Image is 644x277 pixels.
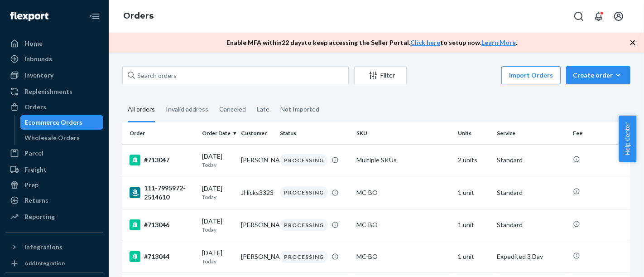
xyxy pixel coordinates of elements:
[24,243,62,252] div: Integrations
[276,122,352,144] th: Status
[202,193,234,201] p: Today
[24,259,65,267] div: Add Integration
[10,12,48,21] img: Flexport logo
[566,66,630,84] button: Create order
[237,144,276,176] td: [PERSON_NAME]
[454,144,493,176] td: 2 units
[5,209,103,224] a: Reporting
[202,152,234,169] div: [DATE]
[410,39,440,46] a: Click here
[454,122,493,144] th: Units
[122,66,349,84] input: Search orders
[569,122,630,144] th: Fee
[481,39,516,46] a: Learn More
[454,209,493,241] td: 1 unit
[501,66,561,84] button: Import Orders
[202,217,234,233] div: [DATE]
[354,66,407,84] button: Filter
[570,7,588,25] button: Open Search Box
[573,71,624,80] div: Create order
[219,97,246,121] div: Canceled
[24,102,46,112] div: Orders
[497,156,566,165] p: Standard
[5,36,103,51] a: Home
[166,97,208,121] div: Invalid address
[5,240,103,254] button: Integrations
[493,122,569,144] th: Service
[24,180,38,190] div: Prep
[5,162,103,177] a: Freight
[280,97,319,121] div: Not Imported
[5,68,103,83] a: Inventory
[610,7,628,25] button: Open account menu
[241,129,273,137] div: Customer
[202,226,234,233] p: Today
[454,241,493,272] td: 1 unit
[454,176,493,209] td: 1 unit
[128,97,155,122] div: All orders
[198,122,237,144] th: Order Date
[5,100,103,114] a: Orders
[24,196,48,205] div: Returns
[590,7,608,25] button: Open notifications
[280,186,328,199] div: PROCESSING
[355,71,406,80] div: Filter
[20,115,104,130] a: Ecommerce Orders
[5,178,103,192] a: Prep
[497,188,566,197] p: Standard
[619,116,636,162] button: Help Center
[237,209,276,241] td: [PERSON_NAME]
[226,38,517,47] p: Enable MFA within 22 days to keep accessing the Seller Portal. to setup now. .
[24,71,53,80] div: Inventory
[280,154,328,166] div: PROCESSING
[5,146,103,160] a: Parcel
[356,220,451,229] div: MC-BO
[24,149,43,158] div: Parcel
[25,133,80,142] div: Wholesale Orders
[202,258,234,265] p: Today
[257,97,269,121] div: Late
[5,193,103,208] a: Returns
[20,131,104,145] a: Wholesale Orders
[130,155,195,165] div: #713047
[116,3,161,29] ol: breadcrumbs
[202,248,234,265] div: [DATE]
[130,251,195,262] div: #713044
[5,84,103,99] a: Replenishments
[24,54,52,63] div: Inbounds
[237,241,276,272] td: [PERSON_NAME]
[280,219,328,231] div: PROCESSING
[85,7,103,25] button: Close Navigation
[25,118,83,127] div: Ecommerce Orders
[202,184,234,201] div: [DATE]
[122,122,198,144] th: Order
[24,165,47,174] div: Freight
[130,219,195,230] div: #713046
[123,11,154,21] a: Orders
[497,220,566,229] p: Standard
[24,212,55,221] div: Reporting
[202,161,234,169] p: Today
[24,87,72,96] div: Replenishments
[237,176,276,209] td: JHicks3323
[356,252,451,261] div: MC-BO
[5,52,103,66] a: Inbounds
[353,144,454,176] td: Multiple SKUs
[497,252,566,261] p: Expedited 3 Day
[356,188,451,197] div: MC-BO
[130,184,195,202] div: 111-7995972-2514610
[24,39,43,48] div: Home
[353,122,454,144] th: SKU
[280,251,328,263] div: PROCESSING
[5,258,103,269] a: Add Integration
